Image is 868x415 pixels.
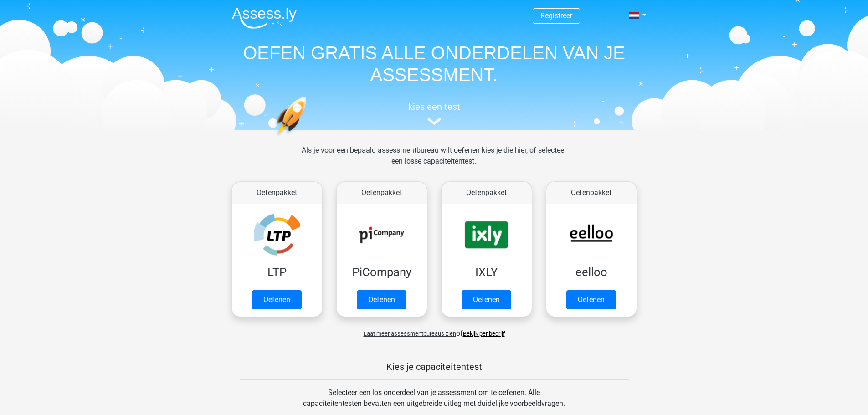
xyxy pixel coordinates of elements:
[566,290,616,309] a: Oefenen
[364,330,456,337] span: Laat meer assessmentbureaus zien
[232,7,297,29] img: Assessly
[463,330,505,337] a: Bekijk per bedrijf
[225,321,644,339] div: of
[294,145,574,178] div: Als je voor een bepaald assessmentbureau wilt oefenen kies je die hier, of selecteer een losse ca...
[252,290,302,309] a: Oefenen
[540,11,572,20] a: Registreer
[225,101,644,112] h5: kies een test
[462,290,511,309] a: Oefenen
[427,118,441,125] img: assessment
[275,97,342,179] img: oefenen
[225,42,644,86] h1: OEFEN GRATIS ALLE ONDERDELEN VAN JE ASSESSMENT.
[240,361,629,372] h5: Kies je capaciteitentest
[225,101,644,125] a: kies een test
[357,290,406,309] a: Oefenen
